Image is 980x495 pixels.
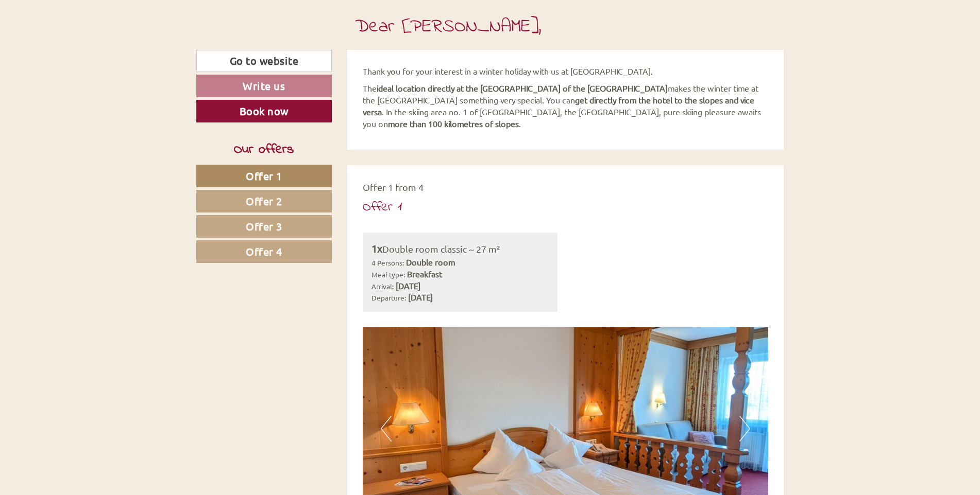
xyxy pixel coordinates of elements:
span: Offer 2 [246,195,282,207]
a: Write us [196,75,332,97]
span: Offer 3 [246,220,282,233]
strong: more than 100 kilometres of slopes [388,118,519,129]
b: Breakfast [407,269,442,279]
small: Departure: [371,293,406,302]
h1: Dear [PERSON_NAME], [355,17,542,38]
div: Hello, how can we help you? [280,28,398,59]
small: 18:56 [285,50,391,57]
strong: ideal location directly at the [GEOGRAPHIC_DATA] of the [GEOGRAPHIC_DATA] [377,83,668,93]
span: Offer 1 [246,169,282,182]
strong: get directly from the hotel to the slopes and vice versa [363,95,754,117]
button: Previous [381,416,392,441]
a: Go to website [196,50,332,72]
b: [DATE] [396,280,420,291]
b: 1x [371,242,382,255]
a: Book now [196,100,332,122]
div: Double room classic ~ 27 m² [371,241,549,256]
span: Offer 4 [246,245,282,258]
b: [DATE] [408,292,433,302]
b: Double room [406,257,455,267]
div: Our offers [196,140,332,160]
div: [DATE] [184,8,222,25]
button: Send [349,267,406,289]
div: You [285,30,391,38]
span: Offer 1 from 4 [363,182,424,192]
small: 4 Persons: [371,258,404,267]
div: Offer 1 [363,198,402,217]
button: Next [739,416,750,441]
p: The makes the winter time at the [GEOGRAPHIC_DATA] something very special. You can . In the skiin... [363,82,769,129]
small: Arrival: [371,281,394,291]
small: Meal type: [371,270,405,279]
p: Thank you for your interest in a winter holiday with us at [GEOGRAPHIC_DATA]. [363,65,769,77]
